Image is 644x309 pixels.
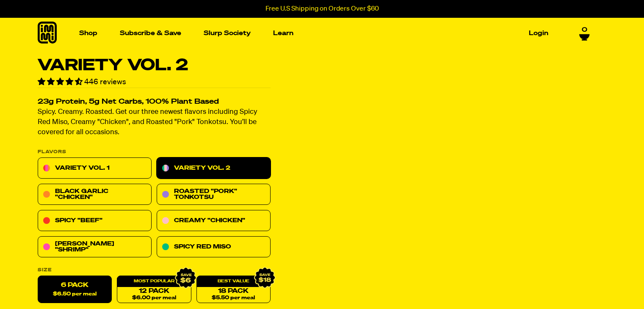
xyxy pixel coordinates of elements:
[212,295,255,301] span: $5.50 per meal
[525,27,552,40] a: Login
[38,276,112,303] label: 6 Pack
[157,184,271,205] a: Roasted "Pork" Tonkotsu
[38,237,152,258] a: [PERSON_NAME] "Shrimp"
[38,99,271,106] h2: 23g Protein, 5g Net Carbs, 100% Plant Based
[38,78,84,86] span: 4.70 stars
[270,27,297,40] a: Learn
[38,108,271,138] p: Spicy. Creamy. Roasted. Get our three newest flavors including Spicy Red Miso, Creamy "Chicken", ...
[38,158,152,179] a: Variety Vol. 1
[579,23,590,38] a: 0
[38,210,152,232] a: Spicy "Beef"
[157,210,271,232] a: Creamy "Chicken"
[76,27,101,40] a: Shop
[157,237,271,258] a: Spicy Red Miso
[84,78,126,86] span: 446 reviews
[38,150,271,154] p: Flavors
[265,5,379,13] p: Free U.S Shipping on Orders Over $60
[582,23,587,31] span: 0
[38,184,152,205] a: Black Garlic "Chicken"
[117,276,191,303] a: 12 Pack$6.00 per meal
[38,268,271,273] label: Size
[76,18,552,49] nav: Main navigation
[116,27,185,40] a: Subscribe & Save
[38,58,271,74] h1: Variety Vol. 2
[53,292,97,297] span: $6.50 per meal
[200,27,254,40] a: Slurp Society
[157,158,271,179] a: Variety Vol. 2
[196,276,270,303] a: 18 Pack$5.50 per meal
[132,295,176,301] span: $6.00 per meal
